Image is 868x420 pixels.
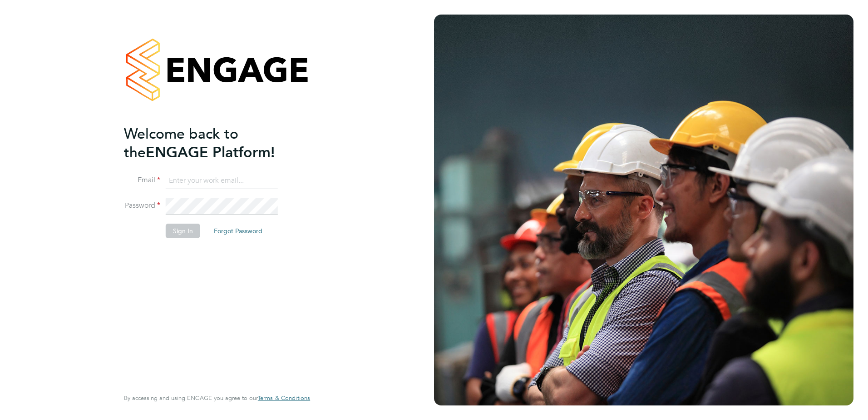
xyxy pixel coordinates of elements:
h2: ENGAGE Platform! [124,125,301,162]
a: Terms & Conditions [258,395,310,402]
input: Enter your work email... [166,173,278,189]
button: Sign In [166,224,200,238]
span: Welcome back to the [124,125,238,161]
span: By accessing and using ENGAGE you agree to our [124,394,310,402]
label: Password [124,201,160,210]
span: Terms & Conditions [258,394,310,402]
label: Email [124,175,160,185]
button: Forgot Password [207,224,270,238]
